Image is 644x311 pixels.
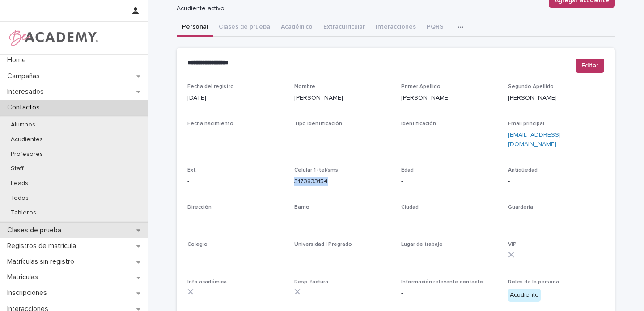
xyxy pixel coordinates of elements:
[294,168,340,173] span: Celular 1 (tel/sms)
[4,56,33,64] p: Home
[187,168,197,173] span: Ext.
[401,242,443,247] span: Lugar de trabajo
[187,252,284,261] p: -
[294,130,390,140] p: -
[294,252,390,261] p: -
[4,289,54,297] p: Inscripciones
[508,132,561,147] a: [EMAIL_ADDRESS][DOMAIN_NAME]
[581,61,598,70] span: Editar
[4,242,83,250] p: Registros de matrícula
[187,279,227,285] span: Info académica
[576,59,604,73] button: Editar
[4,165,31,172] p: Staff
[187,121,233,126] span: Fecha nacimiento
[401,121,436,126] span: Identificación
[508,242,517,247] span: VIP
[4,88,51,96] p: Interesados
[177,5,538,13] p: Acudiente activo
[401,205,419,210] span: Ciudad
[508,121,544,126] span: Email principal
[4,194,36,202] p: Todos
[294,242,352,247] span: Universidad | Pregrado
[4,180,35,187] p: Leads
[187,177,284,186] p: -
[508,205,533,210] span: Guardería
[294,121,342,126] span: Tipo identificación
[187,93,284,103] p: [DATE]
[294,214,390,224] p: -
[187,242,208,247] span: Colegio
[508,279,559,285] span: Roles de la persona
[294,84,315,89] span: Nombre
[401,252,497,261] p: -
[4,257,81,266] p: Matrículas sin registro
[401,279,483,285] span: Información relevante contacto
[421,18,449,37] button: PQRS
[4,151,50,158] p: Profesores
[401,177,497,186] p: -
[177,18,213,37] button: Personal
[4,136,50,143] p: Acudientes
[4,72,47,80] p: Campañas
[294,178,328,185] a: 3173833154
[187,130,284,140] p: -
[401,130,497,140] p: -
[401,93,497,103] p: [PERSON_NAME]
[187,214,284,224] p: -
[294,205,309,210] span: Barrio
[213,18,275,37] button: Clases de prueba
[187,205,212,210] span: Dirección
[187,84,234,89] span: Fecha del registro
[508,289,541,302] div: Acudiente
[4,121,42,129] p: Alumnos
[401,214,497,224] p: -
[4,209,43,217] p: Tableros
[275,18,318,37] button: Académico
[370,18,421,37] button: Interacciones
[401,84,441,89] span: Primer Apellido
[401,289,497,298] p: -
[508,168,538,173] span: Antigüedad
[294,279,328,285] span: Resp. factura
[508,93,604,103] p: [PERSON_NAME]
[401,168,414,173] span: Edad
[4,103,47,112] p: Contactos
[318,18,370,37] button: Extracurricular
[294,93,390,103] p: [PERSON_NAME]
[508,214,604,224] p: -
[7,29,99,47] img: WPrjXfSUmiLcdUfaYY4Q
[4,226,68,235] p: Clases de prueba
[508,84,554,89] span: Segundo Apellido
[4,273,45,282] p: Matriculas
[508,177,604,186] p: -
